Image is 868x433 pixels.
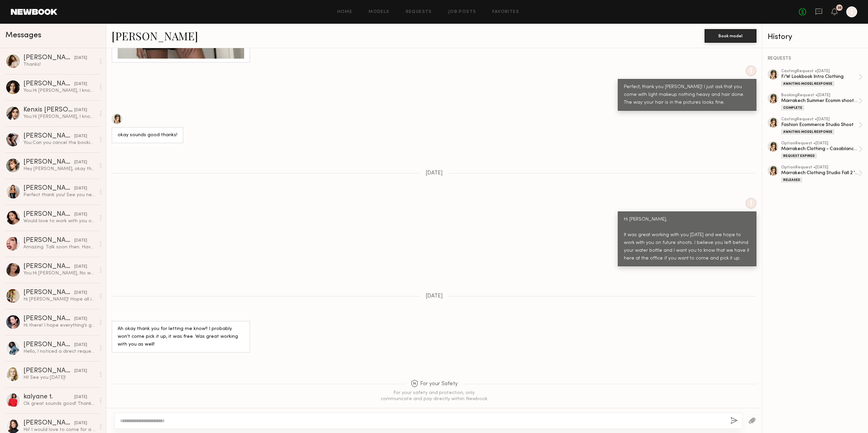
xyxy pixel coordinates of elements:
div: kalyane t. [23,394,74,400]
div: Perfect, thank you [PERSON_NAME]! I just ask that you come with light makeup nothing heavy and ha... [624,83,750,107]
div: Marrakech Clothing Studio Fall 2 '22 [781,170,859,176]
a: Favorites [492,10,519,14]
div: [PERSON_NAME] [23,342,74,348]
div: casting Request • [DATE] [781,117,859,122]
a: optionRequest •[DATE]Marrakech Clothing Studio Fall 2 '22Released [781,165,863,183]
a: Models [369,10,389,14]
div: You: Hi [PERSON_NAME], I know this is short notice, but by chance would you be free for a shoot [... [23,114,96,120]
div: Fashion Ecommerce Studio Shoot [781,122,859,128]
a: Job Posts [448,10,476,14]
div: booking Request • [DATE] [781,93,859,98]
a: I [846,6,857,17]
span: Messages [5,32,41,39]
div: Marrakech Clothing - Casablanca Collection [781,146,859,152]
a: castingRequest •[DATE]Fashion Ecommerce Studio ShootAwaiting Model Response [781,117,863,135]
a: [PERSON_NAME] [112,28,198,43]
div: Complete [781,105,804,110]
div: [PERSON_NAME] [23,237,74,244]
div: [DATE] [74,55,87,61]
div: Thanks! [23,61,96,68]
a: bookingRequest •[DATE]Marrakech Summer Ecomm shoot 2024Complete [781,93,863,110]
div: You: Hi [PERSON_NAME], No worries. We have shoots all the time and will definitely keep you in mi... [23,270,96,276]
div: [DATE] [74,211,87,218]
div: Request Expired [781,153,817,159]
a: optionRequest •[DATE]Marrakech Clothing - Casablanca CollectionRequest Expired [781,141,863,159]
span: [DATE] [426,293,443,299]
div: [PERSON_NAME] [23,211,74,218]
div: [PERSON_NAME] [23,133,74,140]
div: [DATE] [74,316,87,322]
div: Hey [PERSON_NAME], okay thanks for letting me know. I appreciate you keeping me in mind for the f... [23,166,96,172]
div: [PERSON_NAME] [23,315,74,322]
div: F/W Lookbook Intro Clothing [781,74,859,80]
div: REQUESTS [768,56,863,61]
div: okay sounds good thanks! [118,131,177,139]
div: You: Can you cancel the booking on your end? [23,140,96,146]
div: option Request • [DATE] [781,165,859,170]
div: Awaiting Model Response [781,129,834,135]
div: Ok great sounds good! Thank you ! [23,400,96,407]
div: Ah okay thank you for letting me know!! I probably won’t come pick it up, it was free. Was great ... [118,325,244,349]
div: [PERSON_NAME] [23,81,74,87]
div: [DATE] [74,264,87,270]
div: Hi! See you [DATE]! [23,374,96,381]
div: Released [781,177,802,183]
div: [PERSON_NAME] [23,263,74,270]
div: Amazing. Talk soon then. Have a beautiful day☀️ [23,244,96,250]
a: Book model [705,33,756,38]
a: castingRequest •[DATE]F/W Lookbook Intro ClothingAwaiting Model Response [781,69,863,86]
div: [PERSON_NAME] [23,159,74,166]
div: [DATE] [74,238,87,244]
div: [DATE] [74,133,87,140]
div: [DATE] [74,342,87,348]
div: casting Request • [DATE] [781,69,859,74]
div: [PERSON_NAME] [23,55,74,61]
div: History [768,33,863,41]
div: [PERSON_NAME] [23,289,74,296]
div: [DATE] [74,290,87,296]
div: Marrakech Summer Ecomm shoot 2024 [781,98,859,104]
div: [DATE] [74,420,87,427]
div: Hi [PERSON_NAME]! Hope all is well - Just wanted to let you know, my day rate is $1200. I have tr... [23,296,96,303]
span: For your Safety [411,380,458,388]
div: [DATE] [74,159,87,166]
div: [DATE] [74,81,87,87]
div: Hii! I would love to come for a casting but I’m working the whole day [DATE] and [DATE]. But I’m ... [23,427,96,433]
div: 35 [837,6,842,10]
button: Book model [705,29,756,43]
span: [DATE] [426,170,443,176]
div: You: Hi [PERSON_NAME], I know this is short notice, but by chance would you be free [DATE] from 1... [23,87,96,94]
div: Kenxis [PERSON_NAME] [23,107,74,114]
div: [DATE] [74,394,87,400]
div: [PERSON_NAME] [23,185,74,192]
div: [PERSON_NAME] [23,368,74,374]
div: [DATE] [74,368,87,374]
div: [PERSON_NAME] [23,420,74,427]
a: Home [337,10,353,14]
div: [DATE] [74,107,87,114]
div: Would love to work with you on the next one! xx. [23,218,96,224]
div: Hi there! I hope everything’s going great on your end! I just wrapped up some travel bookings and... [23,322,96,329]
div: For your safety and protection, only communicate and pay directly within Newbook [380,390,488,402]
div: Hi [PERSON_NAME], It was great working with you [DATE] and we hope to work with you on future sho... [624,216,750,263]
a: Requests [406,10,432,14]
div: Hello, I noticed a direct request from you but I was away. Just wanted to let you know that I wil... [23,348,96,355]
div: option Request • [DATE] [781,141,859,146]
div: Perfect thank you! See you next week :) [23,192,96,198]
div: Awaiting Model Response [781,81,834,86]
div: [DATE] [74,185,87,192]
